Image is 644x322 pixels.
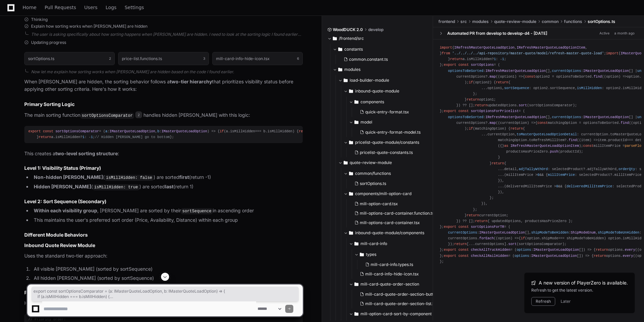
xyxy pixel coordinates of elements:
span: a [105,129,107,133]
h2: Primary Sorting Logic [24,101,303,108]
span: pricelist-quote-constants.ts [360,150,413,155]
span: currentOptions [448,231,477,235]
span: IMasterQuoteLoadOption [583,69,629,73]
span: : , : [105,129,207,133]
span: if [220,129,224,133]
svg: Directory [354,98,358,106]
span: Pull Requests [45,5,76,9]
span: WoodDUCK 2.0 [333,27,363,32]
span: return [596,248,608,252]
svg: Directory [344,159,348,167]
span: millItemPrice [548,173,575,177]
span: ShipModeEnum [571,231,596,235]
strong: Hidden [PERSON_NAME] [34,184,91,189]
span: if [469,80,473,84]
span: optionsToBeSorted [448,69,483,73]
button: quick-entry-format.tsx [357,107,435,117]
button: mill-option-card.tsx [352,199,440,209]
strong: Within each visibility group [34,208,97,213]
span: inbound-quote-module/components [355,230,424,236]
span: map [490,75,496,79]
span: const [458,254,469,258]
span: frontend [438,19,455,24]
span: export [444,254,456,258]
button: mill-card-info [349,238,450,249]
span: optionsToBeSorted [448,115,483,119]
span: every [623,254,633,258]
span: pricelist-quote-module/constants [355,140,419,145]
span: 2 [135,111,142,118]
span: productId [608,138,627,142]
span: quick-entry-format-model.ts [365,130,421,135]
span: every [625,248,635,252]
span: ( ) => [604,75,627,79]
span: import [440,46,452,50]
div: Now let me explain how sorting works when [PERSON_NAME] are hidden based on the code I found earl... [31,69,303,75]
span: IRefreshMasterQuoteLoadOption [485,69,546,73]
button: inbound-quote-module/components [344,227,444,238]
span: find [621,121,629,125]
button: common.constant.ts [341,55,429,64]
span: inbound-quote-module [355,88,399,94]
button: components [349,97,439,107]
button: mill-card-info-hide-icon.tsx6 [212,52,303,65]
span: Thinking [31,17,48,22]
span: mill-option-card.tsx [360,201,398,207]
span: const [583,144,594,148]
strong: last [165,184,173,189]
div: The user is asking specifically about how sorting happens when [PERSON_NAME] are hidden. I need t... [31,32,303,37]
span: 6 [297,56,299,61]
span: export const sortOptionsComparator = (a: IMasterQuoteLoadOption, b: IMasterQuoteLoadOption) => { ... [33,289,297,299]
button: pricelist-quote-constants.ts [352,148,435,157]
span: from [442,51,450,55]
div: Automated PR from develop to develop-d4 - [DATE] [447,31,547,36]
span: IMasterQuoteLoadOption [479,231,525,235]
span: sortOptionsForPricelist [471,109,519,113]
h3: Level 2: Sort Sequence (Secondary) [24,198,303,205]
span: shipMode [542,236,558,240]
strong: first [179,174,189,180]
span: millItemPrice [614,173,641,177]
p: The main sorting function handles hidden [PERSON_NAME] with this logic: [24,111,303,119]
span: constants [344,47,363,52]
span: return [496,80,508,84]
span: Settings [125,5,144,9]
span: 3 [203,56,205,61]
li: ( ) are sorted (return -1) [32,173,303,182]
span: develop [368,27,383,32]
p: When [PERSON_NAME] are hidden, the sorting behavior follows a that prioritizes visibility status ... [24,78,303,93]
span: map [490,121,496,125]
h3: Level 1: Visibility Status (Primary) [24,165,303,171]
span: sortOptionsComparator [55,129,99,133]
span: const [43,129,53,133]
span: IMasterQuoteLoadOption [583,115,629,119]
span: load-builder-module [350,78,389,83]
span: shipModeToBeUnHidden [598,231,639,235]
span: quote-review-module [350,160,392,165]
span: '../../../../api-repository/master-quote/model/refresh-master-quote-load' [452,51,604,55]
span: quick-entry-format.tsx [365,109,409,115]
span: sortOptions [471,63,494,67]
span: modules [472,19,489,24]
div: a month ago [614,31,635,36]
button: common/functions [344,168,444,179]
span: currentOptions [552,69,581,73]
button: modules [333,64,433,75]
button: inbound-quote-module [344,86,439,97]
span: const [458,225,469,229]
span: isMillHidden [577,86,602,90]
button: constants [333,44,433,55]
span: const [458,63,469,67]
svg: Directory [349,87,353,95]
span: const [537,121,548,125]
span: // Hidden [PERSON_NAME] go to bottom [95,135,170,139]
span: IMasterQuoteLoadOption [533,248,579,252]
strong: two-tier hierarchy [170,79,212,84]
span: option [606,75,619,79]
span: common [542,19,559,24]
span: Home [23,5,36,9]
span: : [] [514,254,581,258]
button: sortOptions.ts2 [24,52,115,65]
span: options [514,254,529,258]
svg: Directory [349,229,353,237]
